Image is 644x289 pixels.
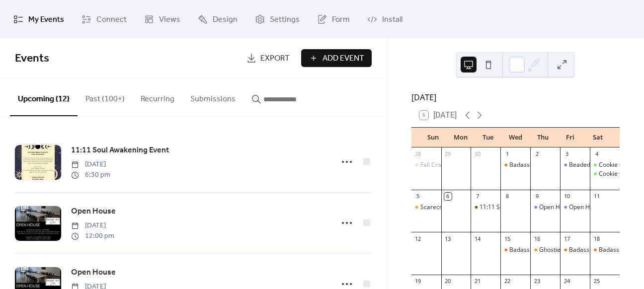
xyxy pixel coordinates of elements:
a: Export [239,49,297,67]
span: Install [382,12,402,27]
span: Open House [71,267,116,279]
span: [DATE] [71,220,114,231]
div: 25 [593,278,600,285]
a: Design [190,4,245,34]
a: Views [137,4,188,34]
div: Sun [419,128,447,147]
div: Badass Mediums Pop Up [509,246,578,254]
div: 10 [563,193,570,200]
span: 6:30 pm [71,170,110,180]
div: 1 [503,150,511,158]
div: Scarecrow Workshop [420,203,479,212]
a: 11:11 Soul Awakening Event [71,144,169,157]
div: 4 [593,150,600,158]
div: 21 [474,278,481,285]
div: Badass Mediums Pop Up [590,246,620,254]
div: 11 [593,193,600,200]
span: Connect [96,12,127,27]
div: 17 [563,235,570,242]
button: Recurring [133,78,182,115]
span: My Events [28,12,64,27]
div: 2 [533,150,541,158]
a: Open House [71,266,116,279]
div: Cookie Class - B Simple Favour [590,170,620,178]
div: Badass Mediums Pop Up [500,161,530,169]
div: 22 [503,278,511,285]
div: Thu [529,128,557,147]
span: Open House [71,206,116,217]
button: Upcoming (12) [10,78,78,116]
a: Connect [74,4,134,34]
div: 16 [533,235,541,242]
div: 6 [444,193,452,200]
div: 8 [503,193,511,200]
div: Badass Mediums Pop Up [569,246,638,254]
span: Form [332,12,350,27]
button: Past (100+) [78,78,133,115]
span: Settings [270,12,300,27]
span: Design [213,12,238,27]
div: Open House [560,203,590,212]
div: 5 [414,193,422,200]
div: Beaded Plant Workshop [560,161,590,169]
div: 12 [414,235,422,242]
div: 24 [563,278,570,285]
div: 11:11 Soul Awakening Event [471,203,500,212]
a: Settings [247,4,307,34]
a: Form [310,4,357,34]
div: 23 [533,278,541,285]
div: Tue [474,128,501,147]
div: 13 [444,235,452,242]
div: 28 [414,150,422,158]
a: Open House [71,205,116,218]
div: Fall Crafts [411,161,441,169]
div: Open House [539,203,573,212]
div: 19 [414,278,422,285]
div: 29 [444,150,452,158]
span: Add Event [322,53,364,65]
div: 9 [533,193,541,200]
div: Ghostie Workshop [530,246,560,254]
div: 14 [474,235,481,242]
div: 7 [474,193,481,200]
div: 3 [563,150,570,158]
div: Fri [557,128,584,147]
span: 11:11 Soul Awakening Event [71,144,169,156]
span: Views [159,12,180,27]
div: Fall Crafts [420,161,448,169]
div: 15 [503,235,511,242]
div: Mon [447,128,474,147]
span: [DATE] [71,159,110,170]
button: Submissions [182,78,243,115]
div: Badass Mediums Pop Up [560,246,590,254]
div: Ghostie Workshop [539,246,590,254]
div: Beaded Plant Workshop [569,161,635,169]
div: [DATE] [411,91,620,103]
div: Open House [569,203,603,212]
div: Wed [502,128,529,147]
div: Scarecrow Workshop [411,203,441,212]
span: 12:00 pm [71,231,114,241]
span: Export [260,53,290,65]
a: My Events [6,4,72,34]
button: Add Event [301,49,372,67]
div: Cookie Class - B Simple Favour [590,161,620,169]
div: 18 [593,235,600,242]
div: Open House [530,203,560,212]
a: Install [360,4,410,34]
div: Badass Mediums Pop Up [500,246,530,254]
div: 20 [444,278,452,285]
div: Badass Mediums Pop Up [509,161,578,169]
div: 30 [474,150,481,158]
div: 11:11 Soul Awakening Event [480,203,557,212]
div: Sat [584,128,612,147]
span: Events [15,48,49,70]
